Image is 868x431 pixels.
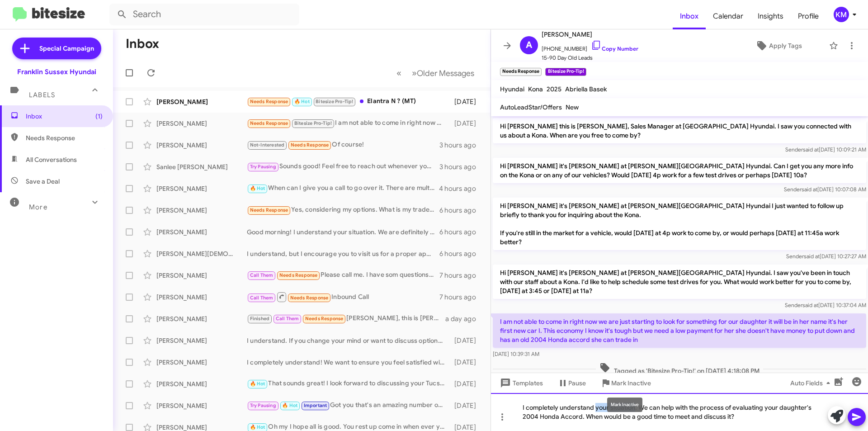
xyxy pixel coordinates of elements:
[769,38,802,54] span: Apply Tags
[250,99,288,104] span: Needs Response
[439,184,483,193] div: 4 hours ago
[673,3,706,29] span: Inbox
[247,336,450,345] div: I understand. If you change your mind or want to discuss options, feel free to reach out anytime....
[247,249,439,258] div: I understand, but I encourage you to visit us for a proper appraisal of your Elantra. It ensures ...
[491,393,868,431] div: I completely understand your situation. We can help with the process of evaluating your daughter'...
[834,7,849,22] div: KM
[783,375,841,391] button: Auto Fields
[450,401,483,410] div: [DATE]
[156,97,247,106] div: [PERSON_NAME]
[439,271,483,280] div: 7 hours ago
[439,206,483,215] div: 6 hours ago
[732,38,825,54] button: Apply Tags
[247,291,439,303] div: Inbound Call
[790,375,834,391] span: Auto Fields
[156,271,247,280] div: [PERSON_NAME]
[29,91,55,99] span: Labels
[156,119,247,128] div: [PERSON_NAME]
[791,3,826,29] a: Profile
[156,401,247,410] div: [PERSON_NAME]
[750,3,791,29] a: Insights
[439,249,483,258] div: 6 hours ago
[39,44,94,53] span: Special Campaign
[491,375,550,391] button: Templates
[26,155,77,164] span: All Conversations
[17,67,96,76] div: Franklin Sussex Hyundai
[247,379,450,389] div: That sounds great! I look forward to discussing your Tucson when you come in for the oil change. ...
[391,64,407,82] button: Previous
[250,185,265,191] span: 🔥 Hot
[542,53,638,62] span: 15-90 Day Old Leads
[785,302,866,308] span: Sender [DATE] 10:37:04 AM
[247,400,450,411] div: Got you that's an amazing number on it. give me a shout when your back up id like to see there wo...
[156,336,247,345] div: [PERSON_NAME]
[282,403,297,408] span: 🔥 Hot
[12,38,101,59] a: Special Campaign
[247,313,445,324] div: [PERSON_NAME], this is [PERSON_NAME], my 2033 Santa [PERSON_NAME] has broken down. The car overhe...
[250,120,288,126] span: Needs Response
[784,186,866,193] span: Sender [DATE] 10:07:08 AM
[545,68,586,76] small: Bitesize Pro-Tip!
[247,205,439,215] div: Yes, considering my options. What is my trade in value?
[498,375,543,391] span: Templates
[109,4,299,25] input: Search
[250,316,270,322] span: Finished
[29,203,47,211] span: More
[593,375,658,391] button: Mark Inactive
[439,293,483,302] div: 7 hours ago
[493,158,866,183] p: Hi [PERSON_NAME] it's [PERSON_NAME] at [PERSON_NAME][GEOGRAPHIC_DATA] Hyundai. Can I get you any ...
[596,362,763,375] span: Tagged as 'Bitesize Pro-Tip!' on [DATE] 4:18:08 PM
[396,67,401,79] span: «
[290,295,329,301] span: Needs Response
[126,37,159,51] h1: Inbox
[785,146,866,153] span: Sender [DATE] 10:09:21 AM
[547,85,561,93] span: 2025
[493,118,866,143] p: Hi [PERSON_NAME] this is [PERSON_NAME], Sales Manager at [GEOGRAPHIC_DATA] Hyundai. I saw you con...
[568,375,586,391] span: Pause
[565,85,607,93] span: Abriella Basek
[247,270,439,280] div: Please call me. I have som questions about trim levels.
[156,314,247,323] div: [PERSON_NAME]
[500,85,524,93] span: Hyundai
[500,103,562,111] span: AutoLeadStar/Offers
[279,272,318,278] span: Needs Response
[26,133,103,142] span: Needs Response
[542,29,638,40] span: [PERSON_NAME]
[247,183,439,194] div: When can I give you a call to go over it. There are multiple programs available for it. I wouldn'...
[156,293,247,302] div: [PERSON_NAME]
[706,3,750,29] a: Calendar
[450,358,483,367] div: [DATE]
[156,249,247,258] div: [PERSON_NAME][DEMOGRAPHIC_DATA]
[250,142,285,148] span: Not-Interested
[247,227,439,237] div: Good morning! I understand your situation. We are definitely interested in buying back your Kona....
[247,140,439,150] div: Of course!
[291,142,329,148] span: Needs Response
[156,184,247,193] div: [PERSON_NAME]
[611,375,651,391] span: Mark Inactive
[493,198,866,250] p: Hi [PERSON_NAME] it's [PERSON_NAME] at [PERSON_NAME][GEOGRAPHIC_DATA] Hyundai I just wanted to fo...
[156,206,247,215] div: [PERSON_NAME]
[500,68,542,76] small: Needs Response
[392,64,480,82] nav: Page navigation example
[417,68,474,78] span: Older Messages
[247,118,450,128] div: I am not able to come in right now we are just starting to look for something for our daughter it...
[786,253,866,260] span: Sender [DATE] 10:27:27 AM
[294,120,332,126] span: Bitesize Pro-Tip!
[493,313,866,348] p: I am not able to come in right now we are just starting to look for something for our daughter it...
[445,314,483,323] div: a day ago
[412,67,417,79] span: »
[247,96,450,107] div: Elantra N ? (MT)
[439,227,483,237] div: 6 hours ago
[250,207,288,213] span: Needs Response
[439,162,483,171] div: 3 hours ago
[450,119,483,128] div: [DATE]
[802,302,818,308] span: said at
[26,177,60,186] span: Save a Deal
[294,99,310,104] span: 🔥 Hot
[439,141,483,150] div: 3 hours ago
[550,375,593,391] button: Pause
[316,99,353,104] span: Bitesize Pro-Tip!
